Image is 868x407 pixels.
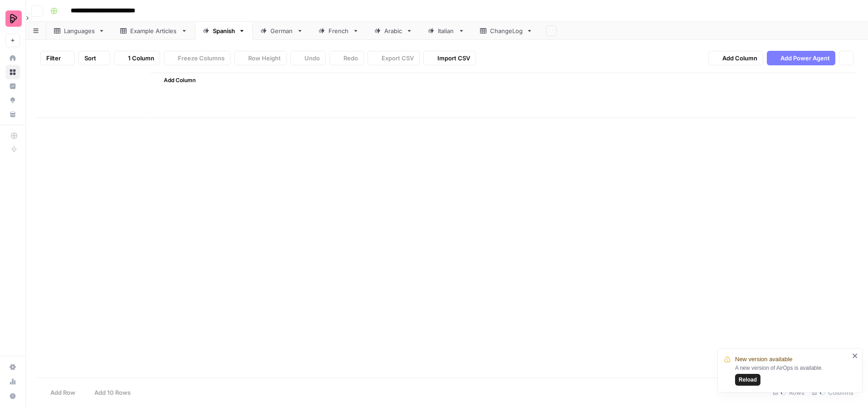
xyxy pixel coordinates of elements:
button: Redo [329,51,364,65]
span: Add Power Agent [780,54,830,63]
div: Italian [438,26,455,35]
button: Sort [78,51,110,65]
a: Home [5,51,20,65]
div: Example Articles [130,26,177,35]
div: Languages [64,26,95,35]
span: Add 10 Rows [94,388,131,397]
button: Add Power Agent [767,51,835,65]
div: A new version of AirOps is available. [735,364,849,386]
span: New version available [735,355,792,364]
button: Undo [290,51,326,65]
a: French [311,22,367,40]
span: Sort [84,54,96,63]
button: Workspace: Preply [5,7,20,30]
span: Redo [343,54,358,63]
button: Add Column [708,51,763,65]
button: Row Height [234,51,287,65]
span: Import CSV [437,54,470,63]
div: ChangeLog [490,26,523,35]
a: ChangeLog [472,22,540,40]
button: Add 10 Rows [81,385,136,400]
a: Settings [5,360,20,374]
span: Undo [304,54,320,63]
a: Usage [5,374,20,389]
a: Browse [5,65,20,79]
button: 1 Column [114,51,160,65]
button: Import CSV [423,51,476,65]
div: French [329,26,349,35]
button: Add Column [152,74,199,86]
a: Spanish [195,22,253,40]
button: Reload [735,374,760,386]
button: Filter [40,51,75,65]
img: Preply Logo [5,10,22,27]
a: Opportunities [5,93,20,108]
div: Columns [808,385,857,400]
button: close [852,352,858,359]
button: Freeze Columns [164,51,230,65]
a: Arabic [367,22,420,40]
span: 1 Column [128,54,154,63]
button: Add Row [37,385,81,400]
a: Insights [5,79,20,93]
span: Add Column [164,76,196,84]
div: Spanish [213,26,235,35]
span: Reload [739,376,757,384]
span: Filter [46,54,61,63]
button: Help + Support [5,389,20,403]
div: Rows [769,385,808,400]
span: Row Height [248,54,281,63]
a: German [253,22,311,40]
div: Arabic [384,26,402,35]
a: Italian [420,22,472,40]
button: Export CSV [368,51,420,65]
a: Languages [46,22,113,40]
div: German [270,26,293,35]
a: Example Articles [113,22,195,40]
span: Add Column [722,54,757,63]
span: Export CSV [382,54,414,63]
span: Freeze Columns [178,54,225,63]
span: Add Row [50,388,75,397]
a: Your Data [5,107,20,122]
